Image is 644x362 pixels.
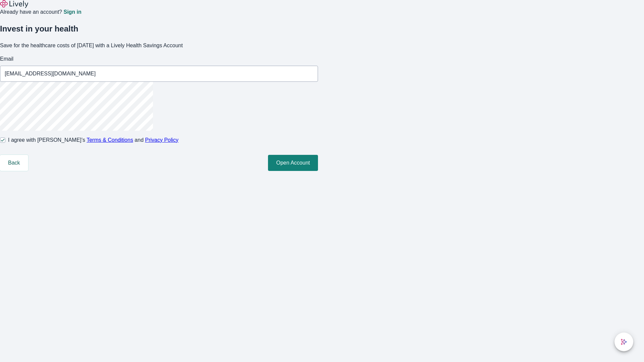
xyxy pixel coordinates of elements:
[614,333,633,351] button: chat
[268,155,318,171] button: Open Account
[87,137,133,143] a: Terms & Conditions
[63,9,81,15] a: Sign in
[8,136,178,144] span: I agree with [PERSON_NAME]’s and
[145,137,179,143] a: Privacy Policy
[621,339,627,345] svg: Lively AI Assistant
